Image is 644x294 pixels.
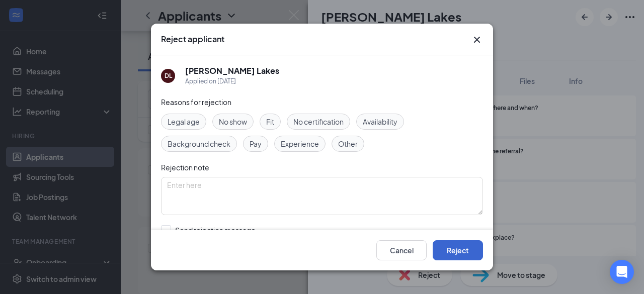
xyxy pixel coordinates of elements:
[161,34,224,45] h3: Reject applicant
[363,116,397,127] span: Availability
[376,240,427,260] button: Cancel
[433,240,483,260] button: Reject
[185,65,279,76] h5: [PERSON_NAME] Lakes
[161,97,231,107] span: Reasons for rejection
[168,138,230,149] span: Background check
[610,260,634,284] div: Open Intercom Messenger
[338,138,358,149] span: Other
[266,116,274,127] span: Fit
[185,76,279,86] div: Applied on [DATE]
[471,34,483,46] button: Close
[471,34,483,46] svg: Cross
[281,138,319,149] span: Experience
[161,163,209,172] span: Rejection note
[165,71,172,80] div: DL
[168,116,200,127] span: Legal age
[219,116,247,127] span: No show
[293,116,344,127] span: No certification
[250,138,262,149] span: Pay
